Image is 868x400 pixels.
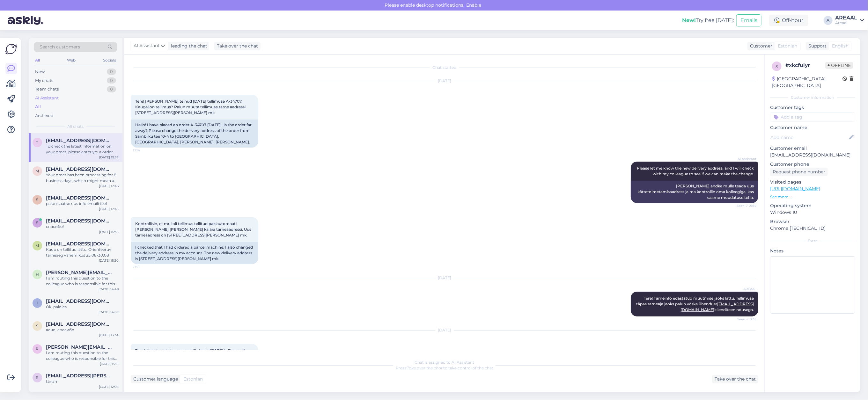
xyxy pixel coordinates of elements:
span: Offline [825,62,853,69]
div: Off-hour [769,15,808,26]
div: A [824,16,833,25]
div: [DATE] 15:35 [99,229,119,234]
div: New [35,69,45,75]
button: Emails [736,14,761,26]
span: Tere Mis seis on tellmusega, mille tegin [DATE] tellimuse A-34707.? [135,348,247,359]
div: Extra [770,238,855,244]
div: Customer [747,43,772,49]
div: [DATE] [131,78,758,84]
span: r [36,346,39,351]
p: See more ... [770,194,855,200]
div: [DATE] 14:48 [99,287,119,292]
span: s [36,324,39,328]
div: [GEOGRAPHIC_DATA], [GEOGRAPHIC_DATA] [772,76,842,89]
div: AREAAL [835,15,857,20]
span: t [36,140,39,145]
div: Ok, paldies . [46,304,119,310]
div: palun saatke uus info emaili teel [46,201,119,207]
div: Hello! I have placed an order A-34707 [DATE] . Is the order far away? Please change the delivery ... [131,120,258,148]
span: Estonian [778,43,797,49]
span: Press to take control of the chat [396,366,493,370]
div: I checked that I had ordered a parcel machine. I also changed the delivery address in my account.... [131,242,258,264]
span: AREAAL [732,287,756,291]
span: AI Assistant [134,42,160,49]
div: Team chats [35,86,59,92]
div: [DATE] 17:46 [99,184,119,188]
div: 0 [107,69,116,75]
div: AI Assistant [35,95,59,101]
div: [DATE] 13:34 [99,333,119,338]
div: Request phone number [770,168,828,176]
span: Enable [465,2,483,8]
p: Visited pages [770,179,855,185]
b: New! [682,17,696,23]
div: [PERSON_NAME] andke mulle teada uus kättetoimetamisaadress ja ma kontrollin oma kolleegiga, kas s... [631,181,758,203]
div: [DATE] [131,275,758,281]
span: Estonian [183,376,203,382]
i: 'Take over the chat' [406,366,443,370]
p: Operating system [770,202,855,209]
div: Support [806,43,827,49]
div: tänan [46,379,119,384]
span: i [37,301,38,305]
span: tanpriou@gmail.com [46,138,112,143]
div: [DATE] 19:33 [99,155,119,160]
div: Socials [102,56,117,64]
p: Customer phone [770,161,855,168]
span: Seen ✓ 0:35 [732,317,756,322]
div: 0 [107,77,116,84]
span: Chat is assigned to AI Assistant [415,360,474,365]
span: r.celmins@gmail.com [46,344,112,350]
div: I am routing this question to the colleague who is responsible for this topic. The reply might ta... [46,350,119,361]
span: simeyko@ukr.net [46,218,112,224]
span: soome.raul@gmail.com [46,373,112,379]
p: Windows 10 [770,209,855,216]
span: AI Assistant [732,156,756,161]
div: I am routing this question to the colleague who is responsible for this topic. The reply might ta... [46,275,119,287]
a: [EMAIL_ADDRESS][DOMAIN_NAME] [680,302,754,312]
p: Customer name [770,124,855,131]
div: [DATE] 15:30 [99,258,119,263]
span: 21:21 [133,265,157,269]
span: English [832,43,849,49]
div: All [35,104,41,110]
div: Take over the chat [712,375,758,383]
div: Chat started [131,65,758,70]
span: Seen ✓ 21:14 [732,203,756,208]
div: Web [66,56,77,64]
span: h [36,272,39,277]
span: m [36,243,39,248]
div: My chats [35,77,53,84]
a: AREAALAreaal [835,15,864,25]
span: All chats [68,124,84,129]
div: All [34,56,41,64]
div: Archived [35,113,54,119]
input: Add name [770,134,848,141]
span: mikkelreinola@gmail.com [46,166,112,172]
span: Please let me know the new delivery address, and I will check with my colleague to see if we can ... [637,166,755,176]
div: Try free [DATE]: [682,17,734,24]
div: Kaup on tellitud lattu. Orienteeruv tarneaeg vahemikus 25.08-30.08 [46,247,119,258]
div: Customer information [770,95,855,100]
div: leading the chat [168,43,207,49]
div: [DATE] 13:21 [100,361,119,366]
span: ints2005@inbox.lv [46,298,112,304]
div: # xkcfulyr [785,62,825,69]
input: Add a tag [770,112,855,122]
span: saast321@gmail.com [46,195,112,201]
div: ясно, спасибо [46,327,119,333]
img: Askly Logo [5,43,17,55]
div: [DATE] 12:05 [99,384,119,389]
a: [URL][DOMAIN_NAME] [770,186,820,192]
span: x [776,64,778,69]
span: markussilla1@gmail.com [46,241,112,247]
span: Kontrollisin, et mul oli tellimus tellitud pakiautomaati. [PERSON_NAME] [PERSON_NAME] ka ära tarn... [135,221,252,237]
div: [DATE] [131,327,758,333]
span: hannes@estmind.ai [46,270,112,275]
span: Tere! [PERSON_NAME] teinud [DATE] tellimuse A-34707. Kaugel on tellimus? Palun muuta tellimuse ta... [135,99,246,115]
span: Search customers [40,44,80,50]
p: [EMAIL_ADDRESS][DOMAIN_NAME] [770,152,855,158]
p: Chrome [TECHNICAL_ID] [770,225,855,232]
div: Areaal [835,20,857,25]
div: [DATE] 17:45 [99,207,119,211]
